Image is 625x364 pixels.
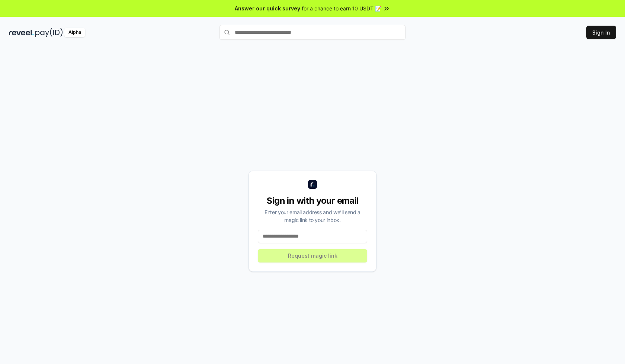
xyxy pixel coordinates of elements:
[235,4,300,12] span: Answer our quick survey
[35,28,63,37] img: pay_id
[302,4,381,12] span: for a chance to earn 10 USDT 📝
[258,195,367,207] div: Sign in with your email
[64,28,85,37] div: Alpha
[586,26,616,39] button: Sign In
[258,208,367,224] div: Enter your email address and we’ll send a magic link to your inbox.
[308,180,317,189] img: logo_small
[9,28,34,37] img: reveel_dark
